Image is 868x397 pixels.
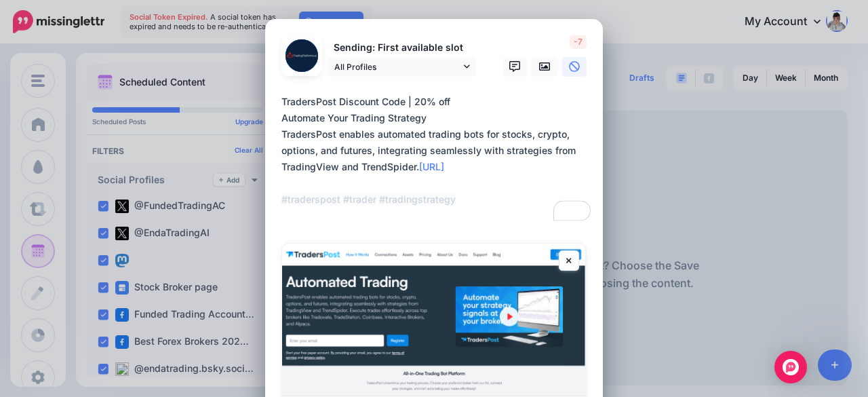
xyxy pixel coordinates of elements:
[282,244,586,396] img: TradersPost Discount Code
[281,94,593,224] textarea: To enrich screen reader interactions, please activate Accessibility in Grammarly extension settings
[774,351,807,383] div: Open Intercom Messenger
[285,39,318,72] img: DWEerF3P-86453.jpg
[281,94,593,208] div: TradersPost Discount Code | 20% off Automate Your Trading Strategy TradersPost enables automated ...
[328,57,477,77] a: All Profiles
[570,35,587,49] span: -7
[328,40,477,56] p: Sending: First available slot
[334,60,460,74] span: All Profiles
